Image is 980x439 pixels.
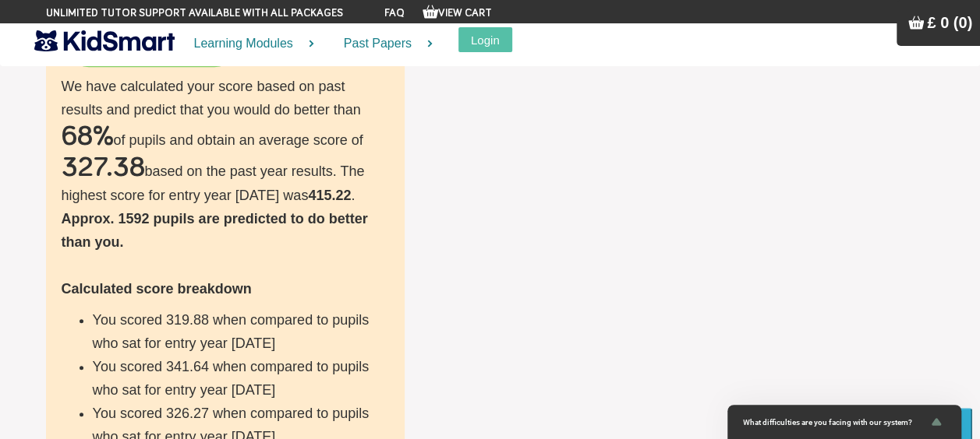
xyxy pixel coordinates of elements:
[93,308,389,355] li: You scored 319.88 when compared to pupils who sat for entry year [DATE]
[743,418,927,427] span: What difficulties are you facing with our system?
[62,281,252,297] b: Calculated score breakdown
[324,23,443,65] a: Past Papers
[423,8,492,19] a: View Cart
[384,8,405,19] a: FAQ
[93,355,389,402] li: You scored 341.64 when compared to pupils who sat for entry year [DATE]
[62,211,368,250] b: Approx. 1592 pupils are predicted to do better than you.
[34,27,175,54] img: KidSmart logo
[743,413,946,431] button: Show survey - What difficulties are you facing with our system?
[308,188,351,203] b: 415.22
[62,121,114,153] h2: 68%
[62,153,145,184] h2: 327.38
[458,27,512,52] button: Login
[46,5,343,21] span: Unlimited tutor support available with all packages
[423,4,438,19] img: Your items in the shopping basket
[927,14,972,31] span: £ 0 (0)
[175,23,324,65] a: Learning Modules
[908,15,924,30] img: Your items in the shopping basket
